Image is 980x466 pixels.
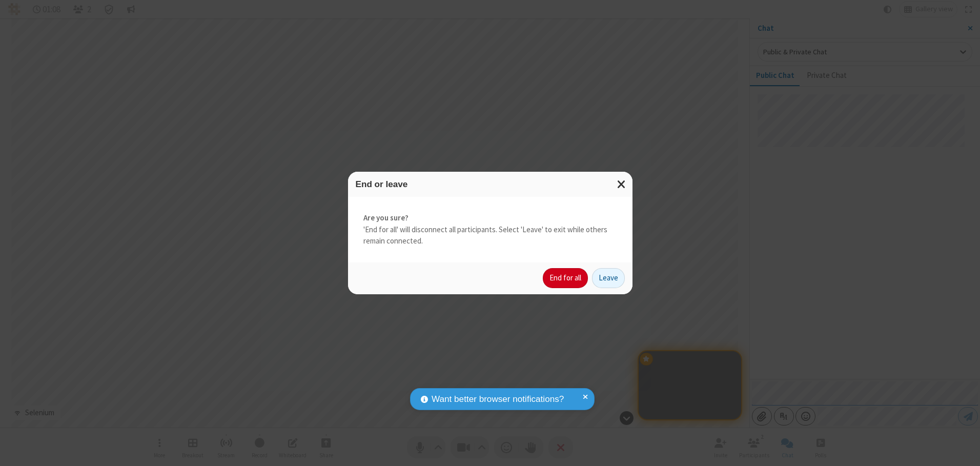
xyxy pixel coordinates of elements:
h3: End or leave [356,179,625,189]
button: Leave [592,268,625,289]
button: Close modal [611,172,632,197]
span: Want better browser notifications? [432,393,564,406]
strong: Are you sure? [363,212,617,224]
div: 'End for all' will disconnect all participants. Select 'Leave' to exit while others remain connec... [348,197,632,262]
button: End for all [543,268,588,289]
